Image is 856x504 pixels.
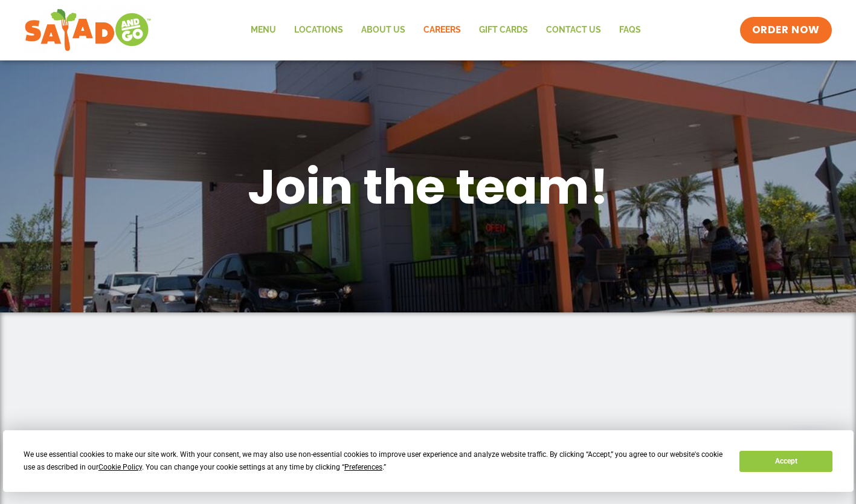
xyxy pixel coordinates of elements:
[24,448,725,474] div: We use essential cookies to make our site work. With your consent, we may also use non-essential ...
[114,155,742,218] h1: Join the team!
[352,16,414,44] a: About Us
[610,16,650,44] a: FAQs
[470,16,537,44] a: GIFT CARDS
[242,16,285,44] a: Menu
[242,16,650,44] nav: Menu
[414,16,470,44] a: Careers
[752,23,820,37] span: ORDER NOW
[344,463,382,471] span: Preferences
[3,430,854,492] div: Cookie Consent Prompt
[24,6,152,54] img: new-SAG-logo-768×292
[285,16,352,44] a: Locations
[537,16,610,44] a: Contact Us
[740,17,832,44] a: ORDER NOW
[739,451,832,472] button: Accept
[98,463,142,471] span: Cookie Policy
